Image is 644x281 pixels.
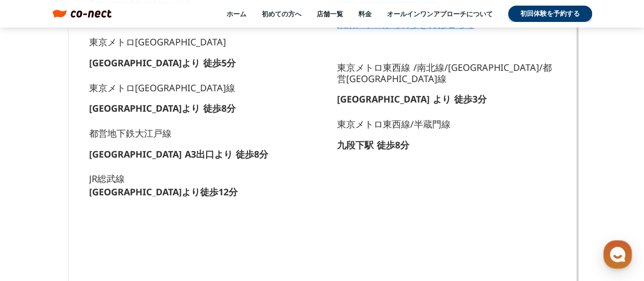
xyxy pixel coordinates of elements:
a: 料金 [358,9,372,18]
p: 都営地下鉄大江戸線 [89,128,172,139]
span: 設定 [157,212,170,220]
p: 東京メトロ東西線/半蔵門線 [337,119,451,130]
p: 九段下駅 徒歩8分 [337,140,409,149]
span: ホーム [26,212,44,220]
a: オールインワンアプローチについて [387,9,493,18]
p: 東京メトロ[GEOGRAPHIC_DATA]線 [89,83,235,94]
a: ホーム [227,9,246,18]
p: 東京メトロ[GEOGRAPHIC_DATA] [89,37,226,48]
a: ホーム [3,196,67,222]
p: [GEOGRAPHIC_DATA] A3出口より 徒歩8分 [89,149,268,159]
p: [GEOGRAPHIC_DATA] より 徒歩3分 [337,94,487,104]
p: [GEOGRAPHIC_DATA]より 徒歩5分 [89,58,236,67]
a: 初めての方へ [262,9,301,18]
p: 東京メトロ東西線 /南北線/[GEOGRAPHIC_DATA]/都営[GEOGRAPHIC_DATA]線 [337,62,555,84]
p: [GEOGRAPHIC_DATA]より 徒歩8分 [89,104,236,113]
span: チャット [87,212,111,220]
a: 東京メトロからの歩き方はこちら [337,19,474,29]
p: [GEOGRAPHIC_DATA]より徒歩12分 [89,187,238,196]
a: 設定 [131,196,195,222]
a: 店舗一覧 [317,9,343,18]
p: JR総武線 [89,174,125,183]
a: チャット [67,196,131,222]
a: 初回体験を予約する [508,6,592,22]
